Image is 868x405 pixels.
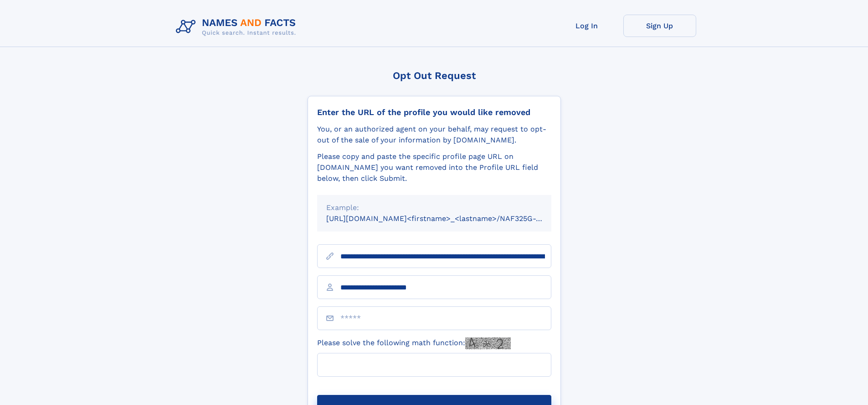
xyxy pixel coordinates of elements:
[317,124,551,146] div: You, or an authorized agent on your behalf, may request to opt-out of the sale of your informatio...
[317,337,511,349] label: Please solve the following math function:
[326,202,542,213] div: Example:
[308,70,561,81] div: Opt Out Request
[326,214,569,223] small: [URL][DOMAIN_NAME]<firstname>_<lastname>/NAF325G-xxxxxxxx
[172,15,303,39] img: Logo Names and Facts
[550,15,623,37] a: Log In
[317,107,551,117] div: Enter the URL of the profile you would like removed
[623,15,696,37] a: Sign Up
[317,151,551,184] div: Please copy and paste the specific profile page URL on [DOMAIN_NAME] you want removed into the Pr...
